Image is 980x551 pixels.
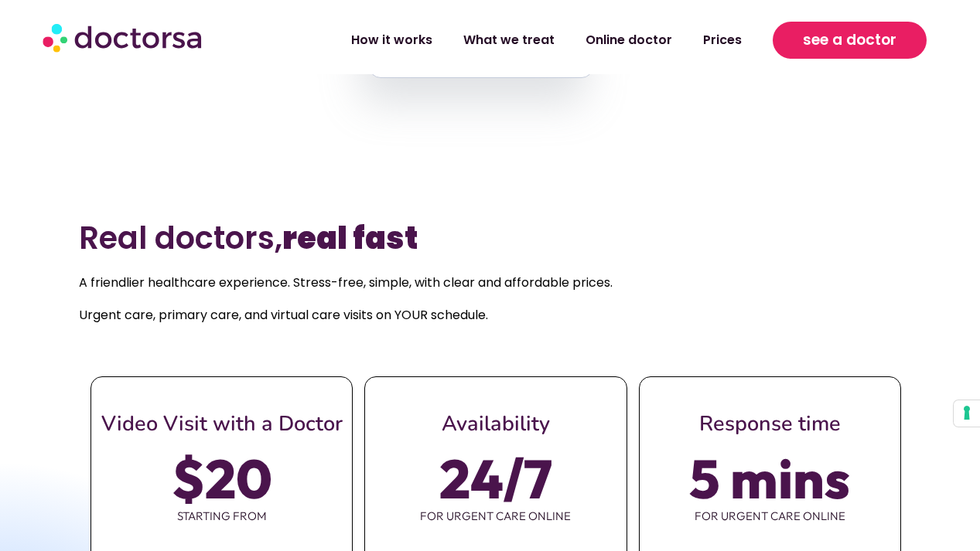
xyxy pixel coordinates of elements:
[699,410,841,438] span: Response time
[336,22,448,58] a: How it works
[570,22,688,58] a: Online doctor
[439,457,552,500] span: 24/7
[689,457,850,500] span: 5 mins
[263,22,757,58] nav: Menu
[79,272,901,294] p: A friendlier healthcare experience. Stress-free, simple, with clear and affordable prices.
[954,400,980,427] button: Your consent preferences for tracking technologies
[67,80,206,196] iframe: Customer reviews powered by Trustpilot
[688,22,757,58] a: Prices
[172,457,272,500] span: $20
[282,216,418,260] b: real fast
[101,410,343,438] span: Video Visit with a Doctor​
[803,28,896,53] span: see a doctor
[79,219,901,257] h2: Real doctors,
[91,500,352,532] span: starting from
[640,500,900,532] span: for urgent care online
[442,410,550,438] span: Availability
[448,22,570,58] a: What we treat
[79,304,901,326] p: Urgent care, primary care, and virtual care visits on YOUR schedule.
[773,22,927,59] a: see a doctor
[365,500,626,532] span: for urgent care online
